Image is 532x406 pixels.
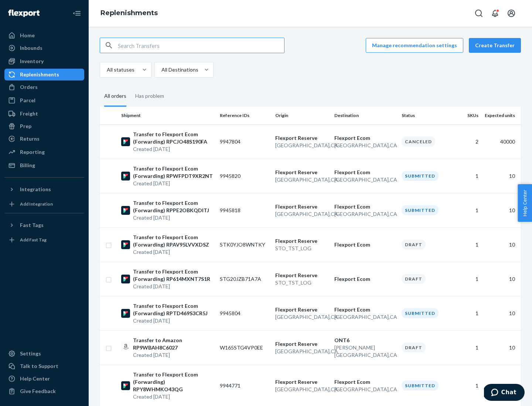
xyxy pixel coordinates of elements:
[334,176,396,183] p: [GEOGRAPHIC_DATA] , CA
[275,142,328,149] p: [GEOGRAPHIC_DATA] , CA
[275,306,328,313] p: Flexport Reserve
[133,302,214,317] p: Transfer to Flexport Ecom (Forwarding) RPTD469S3CR5J
[161,66,198,73] div: All Destinations
[275,272,328,279] p: Flexport Reserve
[272,107,331,124] th: Origin
[133,180,214,187] p: Created [DATE]
[481,159,521,193] td: 10
[334,337,396,344] p: ONT6
[133,351,214,359] p: Created [DATE]
[275,245,328,252] p: STO_TST_LOG
[118,38,284,53] input: Search Transfers
[217,227,272,262] td: STK0YJO8WNTKY
[4,120,84,132] a: Prep
[334,169,396,176] p: Flexport Ecom
[133,283,214,290] p: Created [DATE]
[4,373,84,385] a: Help Center
[20,201,53,207] div: Add Integration
[69,6,84,21] button: Close Navigation
[20,237,47,243] div: Add Fast Tag
[454,124,481,159] td: 2
[4,234,84,246] a: Add Fast Tag
[481,262,521,296] td: 10
[402,205,439,215] div: Submitted
[469,38,521,53] button: Create Transfer
[275,203,328,210] p: Flexport Reserve
[133,165,214,180] p: Transfer to Flexport Ecom (Forwarding) RPWFPDT9XR2NT
[275,210,328,218] p: [GEOGRAPHIC_DATA] , CA
[334,306,396,313] p: Flexport Ecom
[118,107,217,124] th: Shipment
[133,317,214,324] p: Created [DATE]
[20,110,38,117] div: Freight
[518,184,532,222] button: Help Center
[334,344,396,359] p: [PERSON_NAME][GEOGRAPHIC_DATA] , CA
[275,340,328,348] p: Flexport Reserve
[275,378,328,386] p: Flexport Reserve
[366,38,463,53] button: Manage recommendation settings
[217,193,272,227] td: 9945818
[454,296,481,330] td: 1
[133,145,214,153] p: Created [DATE]
[4,219,84,231] button: Fast Tags
[161,66,161,73] input: All Destinations
[334,378,396,386] p: Flexport Ecom
[402,240,426,250] div: Draft
[488,6,502,21] button: Open notifications
[334,134,396,142] p: Flexport Ecom
[402,343,426,352] div: Draft
[471,6,486,21] button: Open Search Box
[275,313,328,321] p: [GEOGRAPHIC_DATA] , CA
[454,227,481,262] td: 1
[4,198,84,210] a: Add Integration
[334,210,396,218] p: [GEOGRAPHIC_DATA] , CA
[20,83,38,91] div: Orders
[481,227,521,262] td: 10
[20,375,50,382] div: Help Center
[135,86,164,106] div: Has problem
[100,9,158,17] a: Replenishments
[217,124,272,159] td: 9947804
[481,107,521,124] th: Expected units
[481,193,521,227] td: 10
[454,193,481,227] td: 1
[402,171,439,181] div: Submitted
[4,81,84,93] a: Orders
[133,371,214,393] p: Transfer to Flexport Ecom (Forwarding) RPY8WHMKO43QG
[217,296,272,330] td: 9945804
[20,97,35,104] div: Parcel
[4,69,84,80] a: Replenishments
[20,221,44,229] div: Fast Tags
[4,55,84,67] a: Inventory
[20,362,58,370] div: Talk to Support
[20,123,31,130] div: Prep
[20,388,56,395] div: Give Feedback
[334,313,396,321] p: [GEOGRAPHIC_DATA] , CA
[454,330,481,365] td: 1
[334,142,396,149] p: [GEOGRAPHIC_DATA] , CA
[104,86,126,107] div: All orders
[481,124,521,159] td: 40000
[20,135,40,142] div: Returns
[20,58,44,65] div: Inventory
[481,330,521,365] td: 10
[4,94,84,106] a: Parcel
[334,275,396,283] p: Flexport Ecom
[334,386,396,393] p: [GEOGRAPHIC_DATA] , CA
[8,10,40,17] img: Flexport logo
[4,360,84,372] button: Talk to Support
[481,296,521,330] td: 10
[334,241,396,248] p: Flexport Ecom
[334,203,396,210] p: Flexport Ecom
[454,159,481,193] td: 1
[107,66,134,73] div: All statuses
[20,162,35,169] div: Billing
[217,330,272,365] td: W165STG4VP0EE
[133,268,214,283] p: Transfer to Flexport Ecom (Forwarding) RP614MXNT7S1R
[4,108,84,120] a: Freight
[331,107,399,124] th: Destination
